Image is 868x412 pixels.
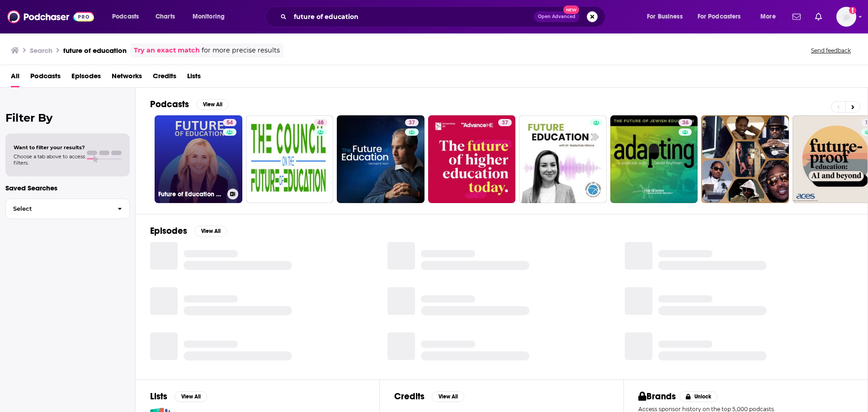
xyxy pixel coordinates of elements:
button: View All [196,99,229,110]
h3: Search [30,46,52,55]
a: 36 [679,119,692,126]
span: 37 [502,118,508,128]
a: 37 [498,119,512,126]
button: open menu [186,9,236,24]
a: 36 [610,115,698,203]
span: More [760,10,776,23]
a: Show notifications dropdown [811,9,826,24]
span: 36 [682,118,689,128]
span: 37 [409,118,415,128]
img: User Profile [836,7,856,27]
a: Charts [150,9,180,24]
a: Credits [153,69,176,87]
h2: Filter By [5,111,130,124]
img: Podchaser - Follow, Share and Rate Podcasts [7,8,94,25]
a: Networks [112,69,142,87]
a: 54Future of Education Podcast [155,115,242,203]
button: open menu [106,9,151,24]
a: 48 [314,119,327,126]
span: Select [6,206,110,212]
h2: Episodes [150,225,187,237]
span: for more precise results [202,45,280,56]
a: Episodes [71,69,101,87]
p: Saved Searches [5,184,130,192]
a: All [11,69,19,87]
a: Lists [187,69,201,87]
a: Show notifications dropdown [789,9,804,24]
button: View All [194,226,227,237]
a: 48 [246,115,334,203]
a: PodcastsView All [150,99,229,110]
button: View All [175,391,207,402]
input: Search podcasts, credits, & more... [290,9,534,24]
button: open menu [692,9,754,24]
a: 54 [223,119,236,126]
a: CreditsView All [394,391,464,402]
span: 54 [226,118,233,128]
span: For Podcasters [698,10,741,23]
span: New [563,5,580,14]
span: Podcasts [112,10,139,23]
button: View All [432,391,464,402]
a: 37 [428,115,516,203]
h2: Brands [638,391,676,402]
button: open menu [641,9,694,24]
a: ListsView All [150,391,207,402]
span: Choose a tab above to access filters. [14,153,85,166]
a: 37 [337,115,425,203]
h2: Podcasts [150,99,189,110]
svg: Add a profile image [849,7,856,14]
span: Open Advanced [538,14,576,19]
a: Try an exact match [134,45,200,56]
a: EpisodesView All [150,225,227,237]
h3: Future of Education Podcast [158,190,224,198]
button: open menu [754,9,787,24]
h2: Credits [394,391,425,402]
a: 37 [405,119,419,126]
div: Search podcasts, credits, & more... [274,6,614,27]
button: Send feedback [808,47,854,54]
button: Show profile menu [836,7,856,27]
a: Podcasts [30,69,61,87]
h2: Lists [150,391,167,402]
h3: future of education [63,46,127,55]
span: 48 [317,118,324,128]
button: Select [5,199,130,219]
span: Charts [156,10,175,23]
button: Open AdvancedNew [534,11,580,22]
span: Monitoring [193,10,225,23]
span: Logged in as ILATeam [836,7,856,27]
span: Want to filter your results? [14,144,85,151]
span: For Business [647,10,683,23]
button: Unlock [679,391,718,402]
